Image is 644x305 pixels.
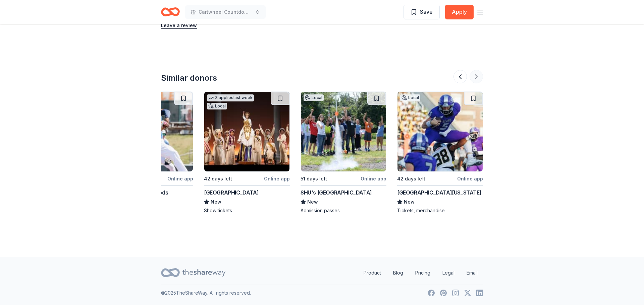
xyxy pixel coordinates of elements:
div: Online app [361,174,386,183]
div: Local [400,94,420,101]
div: SHU's [GEOGRAPHIC_DATA] [301,188,372,197]
div: Local [207,103,227,109]
div: 51 days left [301,175,327,183]
div: Tickets, merchandise [397,207,483,214]
a: Image for University of Central ArkansasLocal42 days leftOnline app[GEOGRAPHIC_DATA][US_STATE]New... [397,91,483,214]
img: Image for University of Central Arkansas [397,92,483,171]
button: Apply [445,5,474,19]
a: Image for Hippodrome Theatre3 applieslast weekLocal42 days leftOnline app[GEOGRAPHIC_DATA]NewShow... [204,91,290,214]
button: Leave a review [161,21,197,29]
div: Online app [264,174,290,183]
button: Cartwheel Countdown Calendar [185,5,266,19]
a: Home [161,4,180,20]
button: Save [404,5,440,19]
a: Image for SHU's Discovery Science Center & PlanetariumLocal51 days leftOnline appSHU's [GEOGRAPHI... [301,91,386,214]
span: New [211,198,221,206]
div: 3 applies last week [207,94,254,101]
div: [GEOGRAPHIC_DATA][US_STATE] [397,188,481,197]
a: Blog [388,266,409,280]
div: Admission passes [301,207,386,214]
img: Image for Hippodrome Theatre [204,92,289,171]
div: Show tickets [204,207,290,214]
p: © 2025 TheShareWay. All rights reserved. [161,289,251,297]
a: Product [358,266,386,280]
span: Cartwheel Countdown Calendar [199,8,252,16]
span: Save [420,7,433,16]
div: Similar donors [161,73,217,83]
a: Legal [437,266,460,280]
div: Local [304,94,324,101]
div: [GEOGRAPHIC_DATA] [204,188,259,197]
div: Online app [457,174,483,183]
span: New [404,198,415,206]
a: Pricing [410,266,436,280]
span: New [307,198,318,206]
img: Image for SHU's Discovery Science Center & Planetarium [301,92,386,171]
nav: quick links [358,266,483,280]
div: Online app [167,174,193,183]
div: 42 days left [397,175,425,183]
a: Email [461,266,483,280]
div: 42 days left [204,175,232,183]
